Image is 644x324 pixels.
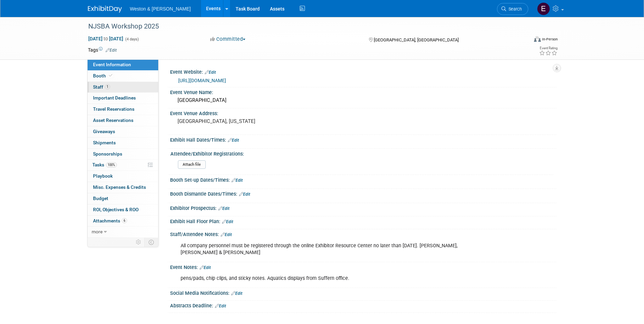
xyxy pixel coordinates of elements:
span: Important Deadlines [93,95,136,101]
span: Staff [93,84,110,90]
a: Attachments6 [88,216,158,227]
div: Event Format [488,35,558,46]
div: Attendee/Exhibitor Registrations: [170,149,553,157]
span: Booth [93,73,114,78]
a: Event Information [88,59,158,70]
span: Asset Reservations [93,118,133,123]
div: Event Rating [539,47,557,50]
span: Sponsorships [93,151,122,157]
img: ExhibitDay [88,6,122,13]
span: [DATE] [DATE] [88,36,124,42]
a: Edit [239,192,250,197]
a: [URL][DOMAIN_NAME] [178,78,226,83]
span: (4 days) [125,37,139,41]
button: Committed [208,36,248,43]
div: Staff/Attendee Notes: [170,229,556,238]
div: Booth Dismantle Dates/Times: [170,189,556,198]
a: Playbook [88,171,158,182]
span: ROI, Objectives & ROO [93,207,139,212]
div: Event Venue Address: [170,108,556,117]
td: Toggle Event Tabs [144,238,158,247]
span: Misc. Expenses & Credits [93,184,146,190]
span: Giveaways [93,129,115,134]
td: Tags [88,47,117,53]
a: Edit [218,206,229,211]
span: Travel Reservations [93,106,134,112]
a: Edit [221,232,232,237]
div: In-Person [542,37,558,42]
a: Edit [205,70,216,75]
a: Edit [228,138,239,143]
i: Booth reservation complete [109,74,112,77]
a: Tasks100% [88,160,158,170]
a: Misc. Expenses & Credits [88,182,158,193]
a: Giveaways [88,126,158,137]
a: Booth [88,71,158,82]
a: Edit [232,178,243,183]
a: Edit [215,304,226,308]
div: All company personnel must be registered through the online Exhibitor Resource Center no later th... [176,239,482,259]
span: Tasks [92,162,117,167]
span: Attachments [93,218,127,223]
div: Exhibit Hall Floor Plan: [170,216,556,225]
div: Event Website: [170,67,556,76]
a: Sponsorships [88,149,158,160]
span: Playbook [93,173,113,179]
img: Edyn Winter [537,2,550,15]
a: Important Deadlines [88,93,158,104]
img: Format-Inperson.png [534,36,541,42]
a: Shipments [88,138,158,148]
div: Abstracts Deadline: [170,301,556,309]
a: Edit [222,219,233,224]
div: Event Notes: [170,262,556,271]
span: more [92,229,103,234]
span: 1 [105,84,110,89]
div: pens/pads, chip clips, and sticky notes. Aquatics displays from Suffern office. [176,272,482,285]
div: Social Media Notifications: [170,288,556,297]
span: 100% [106,162,117,167]
a: Budget [88,193,158,204]
a: more [88,227,158,237]
a: Staff1 [88,82,158,93]
div: Event Venue Name: [170,87,556,96]
a: Edit [106,48,117,53]
span: to [103,36,109,41]
div: Exhibitor Prospectus: [170,203,556,212]
div: Booth Set-up Dates/Times: [170,175,556,184]
td: Personalize Event Tab Strip [133,238,145,247]
span: Search [506,6,522,12]
a: Edit [231,291,242,296]
span: Shipments [93,140,116,145]
span: Budget [93,196,108,201]
span: [GEOGRAPHIC_DATA], [GEOGRAPHIC_DATA] [374,37,459,42]
span: Event Information [93,62,131,67]
pre: [GEOGRAPHIC_DATA], [US_STATE] [178,118,324,124]
div: NJSBA Workshop 2025 [86,20,518,33]
a: Asset Reservations [88,115,158,126]
span: 6 [122,218,127,223]
div: Exhibit Hall Dates/Times: [170,135,556,144]
a: ROI, Objectives & ROO [88,204,158,215]
a: Search [497,3,528,15]
div: [GEOGRAPHIC_DATA] [175,95,551,106]
a: Travel Reservations [88,104,158,115]
a: Edit [200,265,211,270]
span: Weston & [PERSON_NAME] [130,6,191,12]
